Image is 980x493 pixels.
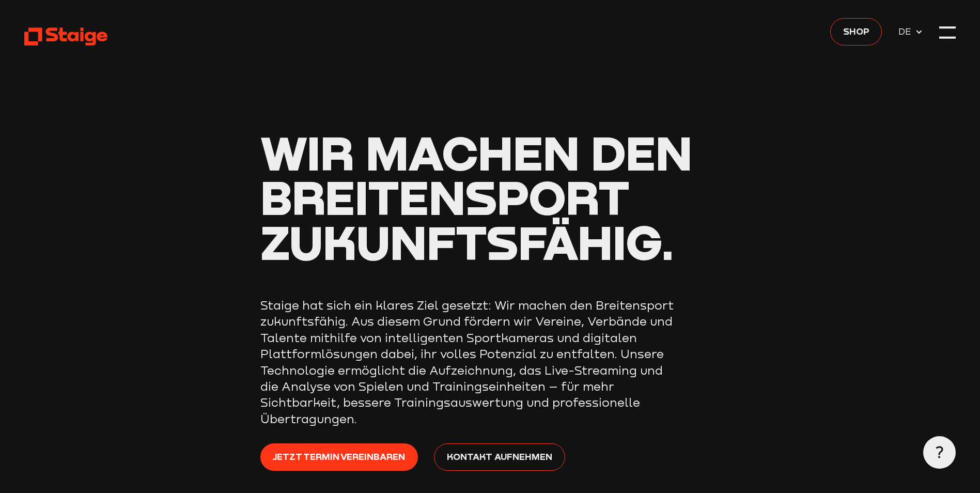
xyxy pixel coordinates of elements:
[273,449,405,464] span: Jetzt Termin vereinbaren
[898,24,915,39] span: DE
[434,443,565,471] a: Kontakt aufnehmen
[843,24,869,38] span: Shop
[260,297,674,427] p: Staige hat sich ein klares Ziel gesetzt: Wir machen den Breitensport zukunftsfähig. Aus diesem Gr...
[260,443,418,471] a: Jetzt Termin vereinbaren
[260,124,692,270] span: Wir machen den Breitensport zukunftsfähig.
[830,18,882,45] a: Shop
[447,449,552,464] span: Kontakt aufnehmen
